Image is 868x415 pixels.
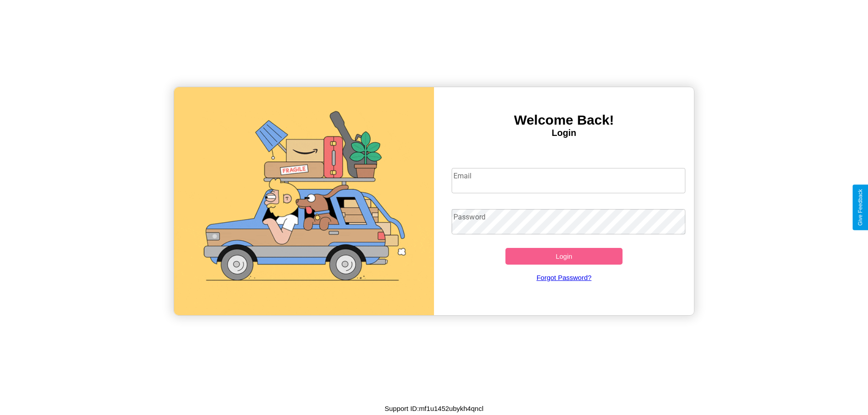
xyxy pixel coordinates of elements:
[434,112,694,128] h3: Welcome Back!
[857,189,863,226] div: Give Feedback
[385,402,483,415] p: Support ID: mf1u1452ubykh4qncl
[434,128,694,138] h4: Login
[447,265,681,290] a: Forgot Password?
[174,87,434,315] img: gif
[505,248,623,265] button: Login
